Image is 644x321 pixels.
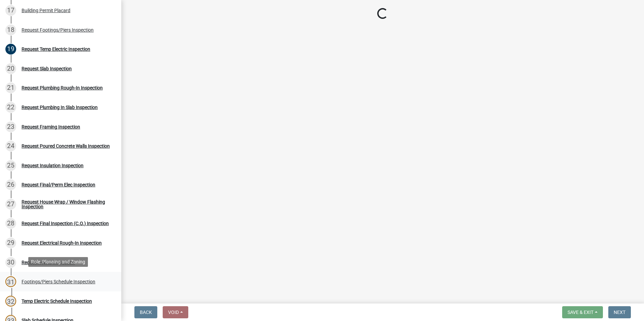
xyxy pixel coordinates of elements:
div: 25 [5,160,16,171]
div: 17 [5,5,16,16]
div: 32 [5,296,16,307]
div: 23 [5,121,16,132]
button: Next [608,306,631,318]
div: 18 [5,25,16,35]
div: Request Framing Inspection [22,124,80,129]
div: Request Footings/Piers Inspection [22,28,94,32]
div: Request Plumbing Rough-In Inspection [22,85,103,90]
div: 31 [5,276,16,287]
div: 19 [5,44,16,55]
button: Save & Exit [562,306,603,318]
div: Request Final Inspection (C.O.) Inspection [22,221,109,226]
button: Void [163,306,188,318]
span: Save & Exit [568,310,593,315]
span: Next [614,310,625,315]
button: Back [134,306,157,318]
div: 20 [5,63,16,74]
div: Request Plumbing In Slab Inspection [22,105,98,110]
div: 29 [5,238,16,248]
div: Temp Electric Schedule Inspection [22,299,92,304]
div: Request HVAC Inspection [22,260,75,265]
div: 30 [5,257,16,268]
div: 24 [5,141,16,151]
div: Request Slab Inspection [22,66,72,71]
div: Footings/Piers Schedule Inspection [22,279,95,284]
span: Back [140,310,152,315]
div: Request Temp Electric Inspection [22,47,90,51]
div: 28 [5,218,16,229]
div: 21 [5,82,16,93]
div: Request House Wrap / Window Flashing Inspection [22,200,110,209]
div: Request Insulation Inspection [22,163,84,168]
div: Request Poured Concrete Walls Inspection [22,144,110,148]
div: Role: Planning and Zoning [28,257,88,267]
div: Request Final/Perm Elec Inspection [22,182,95,187]
span: Void [168,310,179,315]
div: 22 [5,102,16,113]
div: Building Permit Placard [22,8,70,13]
div: 27 [5,199,16,210]
div: 26 [5,179,16,190]
div: Request Electrical Rough-In Inspection [22,241,102,245]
